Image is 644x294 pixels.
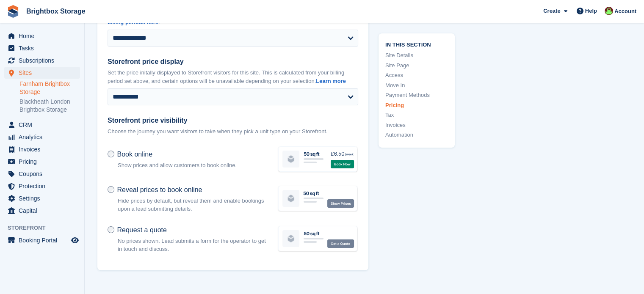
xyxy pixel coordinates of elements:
a: Automation [385,131,448,139]
img: stora-icon-8386f47178a22dfd0bd8f6a31ec36ba5ce8667c1dd55bd0f319d3a0aa187defe.svg [7,5,19,18]
img: Marlena [605,7,613,15]
span: In this section [385,40,448,48]
p: Hide prices by default, but reveal them and enable bookings upon a lead submitting details. [118,197,267,213]
span: Help [585,7,597,15]
span: Settings [19,192,69,204]
p: Choose the journey you want visitors to take when they pick a unit type on your Storefront. [108,127,358,136]
span: CRM [19,119,69,131]
a: Brightbox Storage [23,4,89,18]
a: Move In [385,81,448,89]
span: Analytics [19,131,69,143]
a: Blackheath London Brightbox Storage [19,98,80,114]
a: menu [4,205,80,217]
a: Preview store [70,235,80,245]
span: Pricing [19,156,69,168]
a: Learn more [316,78,346,84]
a: Access [385,71,448,80]
p: Set the price initally displayed to Storefront visitors for this site. This is calculated from yo... [108,69,358,85]
a: Payment Methods [385,91,448,99]
a: Farnham Brightbox Storage [19,80,80,96]
span: Subscriptions [19,55,69,66]
a: menu [4,143,80,155]
a: menu [4,119,80,131]
a: menu [4,42,80,54]
span: Book online [117,151,152,158]
a: turn on additional billing periods here [108,11,341,25]
a: menu [4,131,80,143]
input: Book online [108,151,114,157]
label: Storefront price display [108,57,358,67]
a: menu [4,67,80,79]
a: Pricing [385,101,448,109]
a: Site Details [385,51,448,60]
label: Storefront price visibility [108,115,358,126]
span: Create [543,7,560,15]
span: Coupons [19,168,69,180]
a: menu [4,30,80,42]
a: menu [4,55,80,66]
a: menu [4,156,80,168]
input: Reveal prices to book online [108,186,114,193]
a: menu [4,168,80,180]
a: menu [4,234,80,246]
p: Show prices and allow customers to book online. [118,161,267,170]
a: menu [4,192,80,204]
p: No prices shown. Lead submits a form for the operator to get in touch and discuss. [118,237,267,253]
span: Protection [19,180,69,192]
a: menu [4,180,80,192]
a: Site Page [385,61,448,69]
span: Reveal prices to book online [117,186,202,193]
a: Invoices [385,121,448,129]
span: Invoices [19,143,69,155]
span: Tasks [19,42,69,54]
input: Request a quote [108,226,114,233]
span: Capital [19,205,69,217]
span: Request a quote [117,226,166,234]
a: Tax [385,111,448,119]
span: Home [19,30,69,42]
span: Account [614,7,636,16]
span: Sites [19,67,69,79]
span: Booking Portal [19,234,69,246]
span: Storefront [8,224,84,232]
